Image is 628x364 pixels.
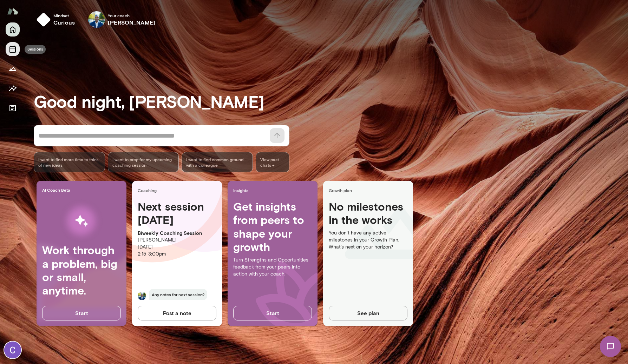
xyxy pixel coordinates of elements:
img: Charlie Mei [4,342,21,358]
div: I want to prep for my upcoming coaching session [108,152,179,172]
img: Mento [7,5,18,18]
span: I want to find more time to think of new ideas [38,157,100,168]
h4: Next session [DATE] [138,200,216,227]
span: Growth plan [329,187,410,193]
span: Mindset [53,13,75,18]
p: You don’t have any active milestones in your Growth Plan. What’s next on your horizon? [329,230,407,251]
h6: curious [53,18,75,27]
button: Start [42,306,121,320]
span: View past chats -> [256,152,289,172]
button: Home [6,22,20,37]
img: AI Workflows [50,199,113,243]
div: Jay FloydYour coach[PERSON_NAME] [83,8,160,31]
p: Turn Strengths and Opportunities feedback from your peers into action with your coach. [233,257,312,278]
button: Documents [6,101,20,115]
button: Start [233,306,312,320]
span: I want to find common ground with a colleague [186,157,248,168]
span: Insights [233,187,315,193]
button: Mindsetcurious [34,8,80,31]
button: Insights [6,81,20,95]
img: mindset [37,13,51,27]
button: See plan [329,306,407,320]
h4: Work through a problem, big or small, anytime. [42,243,121,297]
span: Coaching [138,187,219,193]
span: Your coach [108,13,155,18]
button: Post a note [138,306,216,320]
div: Sessions [25,45,46,54]
div: I want to find more time to think of new ideas [34,152,105,172]
h6: [PERSON_NAME] [108,18,155,27]
img: Jay [138,292,146,300]
p: [PERSON_NAME] [138,237,216,244]
button: Sessions [6,42,20,56]
button: Growth Plan [6,62,20,76]
h3: Good night, [PERSON_NAME] [34,91,628,111]
p: Biweekly Coaching Session [138,230,216,237]
p: [DATE] [138,244,216,251]
h4: Get insights from peers to shape your growth [233,200,312,254]
span: Any notes for next session? [149,289,207,300]
img: Jay Floyd [88,11,105,28]
span: I want to prep for my upcoming coaching session [112,157,175,168]
span: AI Coach Beta [42,187,124,193]
p: 2:15 - 3:00pm [138,251,216,258]
div: I want to find common ground with a colleague [182,152,253,172]
h4: No milestones in the works [329,200,407,230]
